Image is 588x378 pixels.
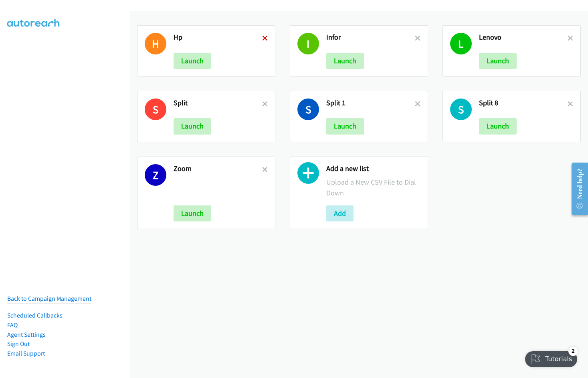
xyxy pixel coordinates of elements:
button: Launch [479,53,517,69]
button: Launch [174,53,211,69]
h1: I [297,33,319,54]
a: Back to Campaign Management [7,295,91,302]
h1: L [450,33,472,54]
a: Agent Settings [7,331,46,338]
h2: Zoom [174,164,262,173]
h2: Infor [326,33,415,42]
button: Launch [174,205,211,221]
h1: S [450,99,472,120]
h2: Split [174,99,262,108]
button: Launch [174,118,211,134]
button: Add [326,205,354,221]
h1: Z [145,164,166,186]
iframe: Resource Center [565,157,588,221]
p: Upload a New CSV File to Dial Down [326,177,420,198]
a: Sign Out [7,340,30,348]
h1: S [297,99,319,120]
h2: Split 8 [479,99,568,108]
h2: Split 1 [326,99,415,108]
iframe: Checklist [520,343,582,372]
button: Launch [326,118,364,134]
button: Launch [326,53,364,69]
h2: Hp [174,33,262,42]
h2: Lenovo [479,33,568,42]
h1: H [145,33,166,54]
a: Email Support [7,350,45,357]
a: FAQ [7,321,18,329]
a: Scheduled Callbacks [7,312,63,319]
h2: Add a new list [326,164,420,173]
h1: S [145,99,166,120]
button: Launch [479,118,517,134]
